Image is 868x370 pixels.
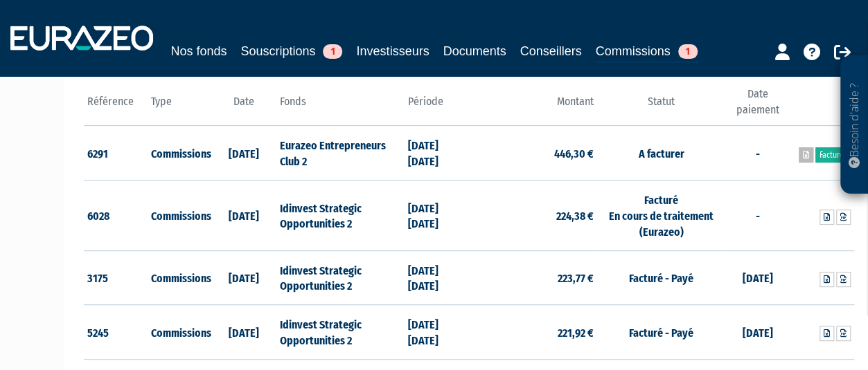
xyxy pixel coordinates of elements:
td: 446,30 € [469,126,597,181]
a: Facturer [815,147,851,163]
td: [DATE] [212,126,276,181]
th: Période [405,86,469,126]
td: 6028 [84,181,148,251]
span: 1 [323,44,342,59]
td: 3175 [84,250,148,305]
p: Besoin d'aide ? [847,63,862,187]
th: Statut [597,86,725,126]
span: 1 [678,44,698,59]
a: Nos fonds [170,41,227,61]
td: Commissions [148,250,212,305]
td: Idinvest Strategic Opportunities 2 [276,305,404,360]
th: Date paiement [725,86,790,126]
td: [DATE] [725,305,790,360]
td: [DATE] [DATE] [405,250,469,305]
td: [DATE] [DATE] [405,305,469,360]
td: Idinvest Strategic Opportunities 2 [276,181,404,251]
td: 223,77 € [469,250,597,305]
td: Commissions [148,181,212,251]
td: A facturer [597,126,725,181]
td: Facturé En cours de traitement (Eurazeo) [597,181,725,251]
th: Montant [469,86,597,126]
a: Souscriptions1 [240,41,342,61]
td: Eurazeo Entrepreneurs Club 2 [276,126,404,181]
a: Documents [443,41,506,61]
td: Facturé - Payé [597,305,725,360]
td: 221,92 € [469,305,597,360]
td: [DATE] [DATE] [405,181,469,251]
td: [DATE] [212,250,276,305]
a: Investisseurs [356,41,429,61]
td: Facturé - Payé [597,250,725,305]
td: [DATE] [725,250,790,305]
td: 5245 [84,305,148,360]
td: Commissions [148,305,212,360]
th: Date [212,86,276,126]
img: 1732889491-logotype_eurazeo_blanc_rvb.png [10,26,153,50]
td: Idinvest Strategic Opportunities 2 [276,250,404,305]
th: Référence [84,86,148,126]
td: 6291 [84,126,148,181]
td: Commissions [148,126,212,181]
td: [DATE] [212,181,276,251]
th: Type [148,86,212,126]
th: Fonds [276,86,404,126]
td: [DATE] [212,305,276,360]
a: Commissions1 [596,41,698,63]
td: - [725,126,790,181]
td: 224,38 € [469,181,597,251]
a: Conseillers [520,41,582,61]
td: [DATE] [DATE] [405,126,469,181]
td: - [725,181,790,251]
